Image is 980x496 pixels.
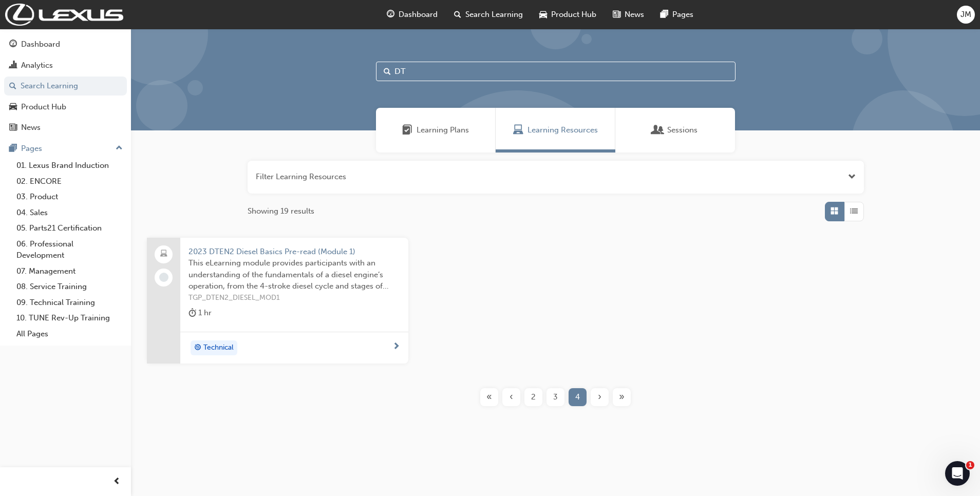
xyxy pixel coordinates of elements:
a: 10. TUNE Rev-Up Training [12,310,127,326]
button: First page [478,388,500,406]
input: Search... [376,62,736,81]
span: search-icon [454,8,461,21]
a: 04. Sales [12,205,127,221]
button: Open the filter [848,171,856,183]
span: Search Learning [465,9,523,21]
div: Product Hub [21,101,66,113]
span: 1 [966,461,974,469]
span: Learning Plans [417,124,469,136]
span: 2023 DTEN2 Diesel Basics Pre-read (Module 1) [189,246,400,258]
span: pages-icon [661,8,668,21]
a: news-iconNews [605,4,652,25]
a: News [4,118,127,137]
span: This eLearning module provides participants with an understanding of the fundamentals of a diesel... [189,257,400,292]
span: guage-icon [9,40,17,49]
iframe: Intercom live chat [945,461,970,486]
a: search-iconSearch Learning [446,4,531,25]
a: 2023 DTEN2 Diesel Basics Pre-read (Module 1)This eLearning module provides participants with an u... [147,238,408,364]
span: news-icon [613,8,620,21]
span: Grid [831,205,838,217]
span: learningRecordVerb_NONE-icon [159,273,168,282]
span: guage-icon [387,8,394,21]
span: Learning Resources [527,124,598,136]
a: Learning PlansLearning Plans [376,108,496,152]
a: 05. Parts21 Certification [12,220,127,236]
span: prev-icon [113,475,121,488]
a: 09. Technical Training [12,295,127,311]
span: news-icon [9,123,17,132]
span: Pages [672,9,693,21]
div: 1 hr [189,307,212,319]
a: 01. Lexus Brand Induction [12,158,127,174]
span: Product Hub [551,9,596,21]
a: Product Hub [4,98,127,117]
span: car-icon [539,8,547,21]
span: target-icon [194,341,201,355]
span: Sessions [667,124,698,136]
a: car-iconProduct Hub [531,4,605,25]
span: 2 [531,391,536,403]
span: Learning Plans [402,124,412,136]
div: Dashboard [21,39,60,50]
span: List [850,205,858,217]
span: Showing 19 results [248,205,314,217]
span: chart-icon [9,61,17,70]
button: Last page [611,388,633,406]
div: News [21,122,41,133]
span: duration-icon [189,307,196,319]
span: search-icon [9,82,16,91]
a: pages-iconPages [652,4,702,25]
a: Dashboard [4,35,127,54]
button: Previous page [500,388,522,406]
button: JM [957,6,975,24]
button: Pages [4,139,127,158]
button: Page 3 [544,388,567,406]
span: Dashboard [399,9,438,21]
span: 4 [575,391,580,403]
a: 02. ENCORE [12,174,127,189]
div: Pages [21,143,42,155]
a: 07. Management [12,263,127,279]
span: up-icon [116,142,123,155]
span: « [486,391,492,403]
div: Analytics [21,60,53,71]
span: Technical [203,342,234,354]
span: ‹ [510,391,513,403]
span: next-icon [392,342,400,352]
button: DashboardAnalyticsSearch LearningProduct HubNews [4,33,127,139]
a: 06. Professional Development [12,236,127,263]
a: 08. Service Training [12,279,127,295]
span: » [619,391,625,403]
span: car-icon [9,103,17,112]
a: Analytics [4,56,127,75]
span: Sessions [653,124,663,136]
span: JM [960,9,971,21]
button: Page 2 [522,388,544,406]
a: Learning ResourcesLearning Resources [496,108,615,152]
a: Search Learning [4,77,127,96]
button: Next page [589,388,611,406]
span: 3 [553,391,558,403]
span: News [625,9,644,21]
a: All Pages [12,326,127,342]
a: SessionsSessions [615,108,735,152]
span: › [598,391,601,403]
span: pages-icon [9,144,17,154]
a: 03. Product [12,189,127,205]
span: TGP_DTEN2_DIESEL_MOD1 [189,292,400,304]
a: guage-iconDashboard [379,4,446,25]
button: Page 4 [567,388,589,406]
span: Learning Resources [513,124,523,136]
span: laptop-icon [160,247,167,261]
img: Trak [5,4,123,26]
span: Search [384,66,391,78]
